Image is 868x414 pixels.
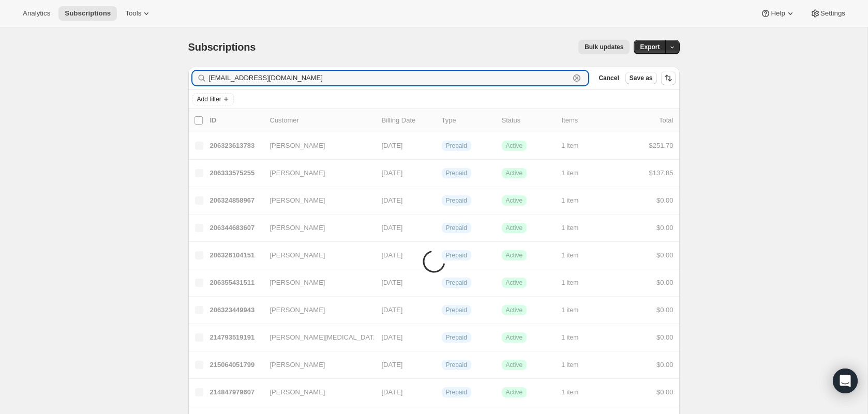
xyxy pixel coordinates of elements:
[598,74,619,82] span: Cancel
[17,6,56,21] button: Analytics
[197,95,221,103] span: Add filter
[192,93,234,105] button: Add filter
[771,9,785,18] span: Help
[661,71,676,85] button: Sort the results
[572,73,582,83] button: Clear
[585,43,623,51] span: Bulk updates
[125,9,141,18] span: Tools
[209,71,570,85] input: Filter subscribers
[634,40,666,54] button: Export
[640,43,660,51] span: Export
[578,40,630,54] button: Bulk updates
[833,369,858,393] div: Open Intercom Messenger
[58,6,117,21] button: Subscriptions
[23,9,50,18] span: Analytics
[820,9,845,18] span: Settings
[188,41,256,53] span: Subscriptions
[65,9,111,18] span: Subscriptions
[804,6,851,21] button: Settings
[625,72,657,84] button: Save as
[119,6,158,21] button: Tools
[630,74,653,82] span: Save as
[754,6,801,21] button: Help
[594,72,623,84] button: Cancel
